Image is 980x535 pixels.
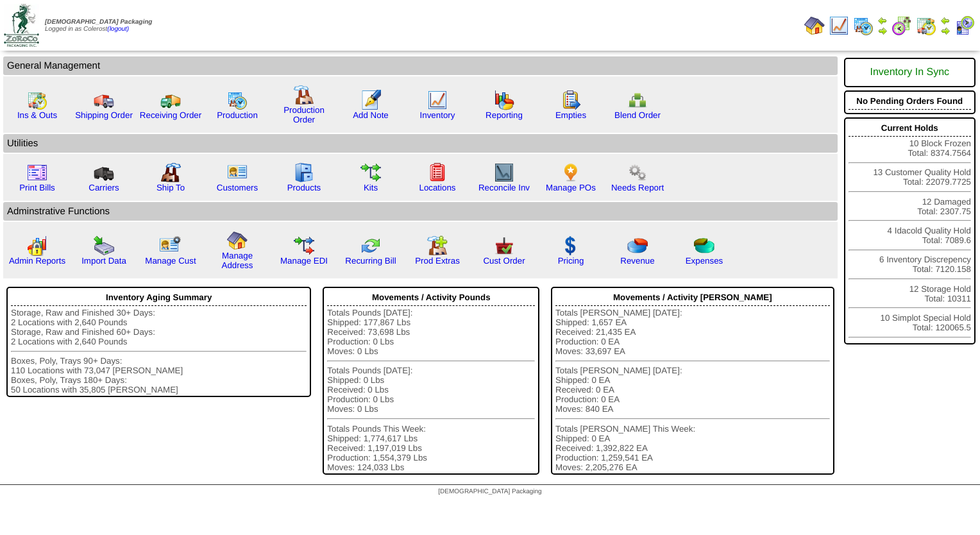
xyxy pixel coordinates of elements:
[478,183,530,192] a: Reconcile Inv
[9,256,65,266] a: Admin Reports
[27,162,47,183] img: invoice2.gif
[555,289,829,306] div: Movements / Activity [PERSON_NAME]
[327,308,535,472] div: Totals Pounds [DATE]: Shipped: 177,867 Lbs Received: 73,698 Lbs Production: 0 Lbs Moves: 0 Lbs To...
[891,15,912,36] img: calendarblend.gif
[558,256,584,266] a: Pricing
[561,90,581,110] img: workorder.gif
[494,235,514,256] img: cust_order.png
[75,110,133,120] a: Shipping Order
[217,110,258,120] a: Production
[27,235,47,256] img: graph2.png
[620,256,654,266] a: Revenue
[877,26,888,36] img: arrowright.gif
[561,162,581,183] img: po.png
[849,120,971,137] div: Current Holds
[280,256,328,266] a: Manage EDI
[327,289,535,306] div: Movements / Activity Pounds
[227,90,248,110] img: calendarprod.gif
[287,183,321,192] a: Products
[494,90,514,110] img: graph.gif
[877,15,888,26] img: arrowleft.gif
[360,162,381,183] img: workflow.gif
[89,183,119,192] a: Carriers
[916,15,936,36] img: calendarinout.gif
[415,256,460,266] a: Prod Extras
[294,85,314,105] img: factory.gif
[360,90,381,110] img: orders.gif
[217,183,258,192] a: Customers
[222,251,253,270] a: Manage Address
[140,110,201,120] a: Receiving Order
[420,110,455,120] a: Inventory
[940,15,950,26] img: arrowleft.gif
[849,60,971,85] div: Inventory In Sync
[614,110,661,120] a: Blend Order
[427,162,448,183] img: locations.gif
[353,110,389,120] a: Add Note
[94,162,114,183] img: truck3.gif
[844,117,976,344] div: 10 Block Frozen Total: 8374.7564 13 Customer Quality Hold Total: 22079.7725 12 Damaged Total: 230...
[360,235,381,256] img: reconcile.gif
[145,256,196,266] a: Manage Cust
[555,110,586,120] a: Empties
[11,308,307,395] div: Storage, Raw and Finished 30+ Days: 2 Locations with 2,640 Pounds Storage, Raw and Finished 60+ D...
[283,105,325,124] a: Production Order
[294,235,314,256] img: edi.gif
[627,90,648,110] img: network.png
[3,56,838,75] td: General Management
[17,110,57,120] a: Ins & Outs
[483,256,525,266] a: Cust Order
[829,15,849,36] img: line_graph.gif
[294,162,314,183] img: cabinet.gif
[4,4,39,47] img: zoroco-logo-small.webp
[555,308,829,472] div: Totals [PERSON_NAME] [DATE]: Shipped: 1,657 EA Received: 21,435 EA Production: 0 EA Moves: 33,697...
[627,235,648,256] img: pie_chart.png
[419,183,455,192] a: Locations
[159,235,183,256] img: managecust.png
[156,183,185,192] a: Ship To
[611,183,664,192] a: Needs Report
[561,235,581,256] img: dollar.gif
[364,183,378,192] a: Kits
[11,289,307,306] div: Inventory Aging Summary
[940,26,950,36] img: arrowright.gif
[81,256,126,266] a: Import Data
[160,162,181,183] img: factory2.gif
[853,15,874,36] img: calendarprod.gif
[94,235,114,256] img: import.gif
[227,230,248,251] img: home.gif
[427,90,448,110] img: line_graph.gif
[686,256,723,266] a: Expenses
[804,15,825,36] img: home.gif
[107,26,129,33] a: (logout)
[427,235,448,256] img: prodextras.gif
[160,90,181,110] img: truck2.gif
[45,19,152,26] span: [DEMOGRAPHIC_DATA] Packaging
[494,162,514,183] img: line_graph2.gif
[3,134,838,153] td: Utilities
[227,162,248,183] img: customers.gif
[45,19,152,33] span: Logged in as Colerost
[19,183,55,192] a: Print Bills
[486,110,523,120] a: Reporting
[438,488,541,495] span: [DEMOGRAPHIC_DATA] Packaging
[849,93,971,110] div: No Pending Orders Found
[627,162,648,183] img: workflow.png
[345,256,396,266] a: Recurring Bill
[27,90,47,110] img: calendarinout.gif
[94,90,114,110] img: truck.gif
[694,235,714,256] img: pie_chart2.png
[546,183,596,192] a: Manage POs
[3,202,838,221] td: Adminstrative Functions
[954,15,975,36] img: calendarcustomer.gif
